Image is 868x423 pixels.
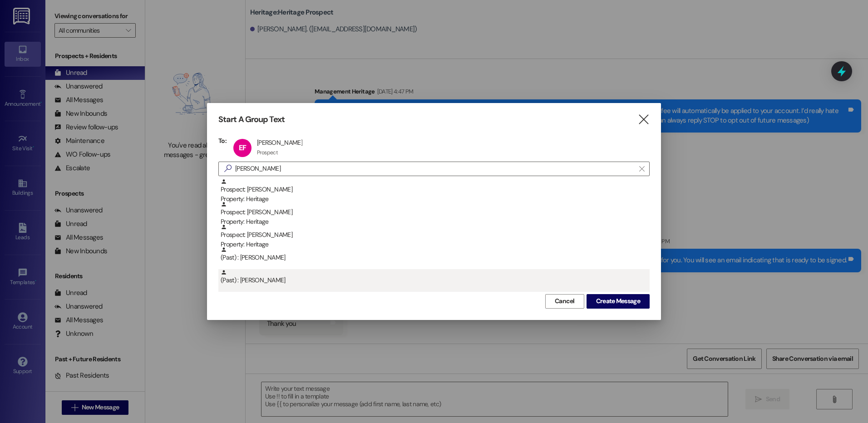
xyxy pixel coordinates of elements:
[239,143,246,152] span: EF
[221,178,650,204] div: Prospect: [PERSON_NAME]
[637,115,650,124] i: 
[221,269,650,285] div: (Past) : [PERSON_NAME]
[587,294,650,309] button: Create Message
[221,224,650,250] div: Prospect: [PERSON_NAME]
[555,296,575,306] span: Cancel
[635,162,649,176] button: Clear text
[218,178,650,201] div: Prospect: [PERSON_NAME]Property: Heritage
[221,194,650,204] div: Property: Heritage
[545,294,584,309] button: Cancel
[218,201,650,224] div: Prospect: [PERSON_NAME]Property: Heritage
[218,246,650,269] div: (Past) : [PERSON_NAME]
[221,240,650,249] div: Property: Heritage
[218,269,650,292] div: (Past) : [PERSON_NAME]
[639,165,644,172] i: 
[218,224,650,246] div: Prospect: [PERSON_NAME]Property: Heritage
[596,296,640,306] span: Create Message
[235,162,635,175] input: Search for any contact or apartment
[221,164,235,173] i: 
[221,246,650,262] div: (Past) : [PERSON_NAME]
[218,137,227,145] h3: To:
[221,217,650,226] div: Property: Heritage
[257,149,278,156] div: Prospect
[218,114,285,125] h3: Start A Group Text
[221,201,650,227] div: Prospect: [PERSON_NAME]
[257,138,302,147] div: [PERSON_NAME]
